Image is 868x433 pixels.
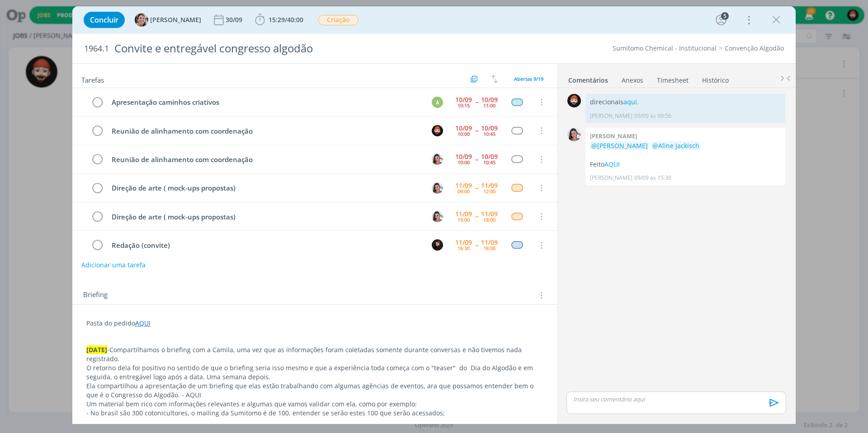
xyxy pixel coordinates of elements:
span: -- [475,99,478,105]
div: 10:45 [483,160,495,165]
button: N [430,210,444,223]
strong: [DATE] [86,345,107,354]
img: A [135,13,148,27]
img: L [432,239,443,251]
button: 15:29/40:00 [253,13,306,27]
p: [PERSON_NAME] [590,174,632,182]
div: 10/09 [455,125,472,131]
button: N [430,181,444,195]
span: @Aline Jackisch [652,141,699,150]
img: N [567,128,581,141]
button: Adicionar uma tarefa [81,257,146,273]
div: Anexos [622,76,643,85]
div: Convite e entregável congresso algodão [111,37,489,60]
span: Briefing [83,289,108,301]
div: 10/09 [455,154,472,160]
span: Concluir [90,16,118,23]
span: Abertas 9/19 [514,75,543,82]
div: 16:30 [458,246,470,251]
p: Um material bem rico com informações relevantes e algumas que vamos validar com ela, como por exe... [86,400,543,409]
div: 18:00 [483,217,495,222]
span: -- [475,127,478,134]
div: Direção de arte ( mock-ups propostas) [108,182,423,194]
div: 10/09 [481,154,498,160]
span: 1964.1 [84,44,109,54]
a: Comentários [568,72,609,85]
div: 5 [721,12,729,20]
p: direcionais [590,98,781,107]
span: 40:00 [287,15,303,24]
img: N [432,211,443,222]
div: Redação (convite) [108,240,423,251]
span: Criação [318,15,359,25]
div: 10/09 [481,125,498,131]
div: 11/09 [481,182,498,189]
div: 10/09 [455,97,472,103]
button: 5 [714,13,728,27]
div: 18:00 [483,246,495,251]
div: 11/09 [455,182,472,189]
a: aqui. [623,98,639,106]
div: 10:00 [458,160,470,165]
div: 11/09 [455,211,472,217]
p: -Compartilhamos o briefing com a Camila, uma vez que as informações foram coletadas somente duran... [86,345,543,363]
button: W [430,124,444,137]
div: Reunião de alinhamento com coordenação [108,126,423,137]
div: 11/09 [481,211,498,217]
p: Pasta do pedido [86,319,543,328]
div: 11/09 [481,239,498,246]
span: -- [475,185,478,191]
button: Criação [318,14,359,26]
span: Tarefas [81,74,104,84]
button: A [430,95,444,109]
button: L [430,238,444,252]
img: W [432,125,443,136]
span: 15:29 [269,15,285,24]
img: N [432,154,443,165]
div: 15:00 [458,217,470,222]
b: [PERSON_NAME] [590,132,637,140]
div: dialog [72,6,796,424]
a: Sumitomo Chemical - Institucional [613,44,717,52]
div: 30/09 [226,17,244,23]
p: Feito [590,160,781,169]
div: Direção de arte ( mock-ups propostas) [108,211,423,223]
p: [PERSON_NAME] [590,112,632,120]
div: A [432,97,443,108]
img: arrow-down-up.svg [491,75,498,83]
div: 10:00 [458,131,470,136]
div: 12:00 [483,189,495,194]
div: 10/09 [481,97,498,103]
div: 11:00 [483,103,495,108]
div: 10:15 [458,103,470,108]
span: -- [475,242,478,248]
p: O retorno dela foi positivo no sentido de que o briefing seria isso mesmo e que a experiência tod... [86,363,543,382]
a: Histórico [702,72,729,85]
span: -- [475,213,478,219]
div: Reunião de alinhamento com coordenação [108,154,423,165]
p: Ela compartilhou a apresentação de um briefing que elas estão trabalhando com algumas agências de... [86,382,543,400]
div: Apresentação caminhos criativos [108,97,423,108]
span: 09/09 às 15:30 [634,174,671,182]
span: 09/09 às 09:56 [634,112,671,120]
a: AQUI [604,160,620,168]
p: - No brasil são 300 cotonicultores, o mailing da Sumitomo é de 100, entender se serão estes 100 q... [86,409,543,418]
a: Timesheet [656,72,689,85]
img: W [567,94,581,107]
a: Convenção Algodão [725,44,784,52]
div: 11/09 [455,239,472,246]
span: / [285,15,287,24]
button: Concluir [84,12,125,28]
span: @[PERSON_NAME] [591,141,648,150]
a: AQUI [135,319,151,327]
button: A[PERSON_NAME] [135,13,201,27]
img: N [432,182,443,194]
div: 10:45 [483,131,495,136]
span: [PERSON_NAME] [150,17,201,23]
button: N [430,153,444,166]
span: -- [475,156,478,163]
div: 09:00 [458,189,470,194]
